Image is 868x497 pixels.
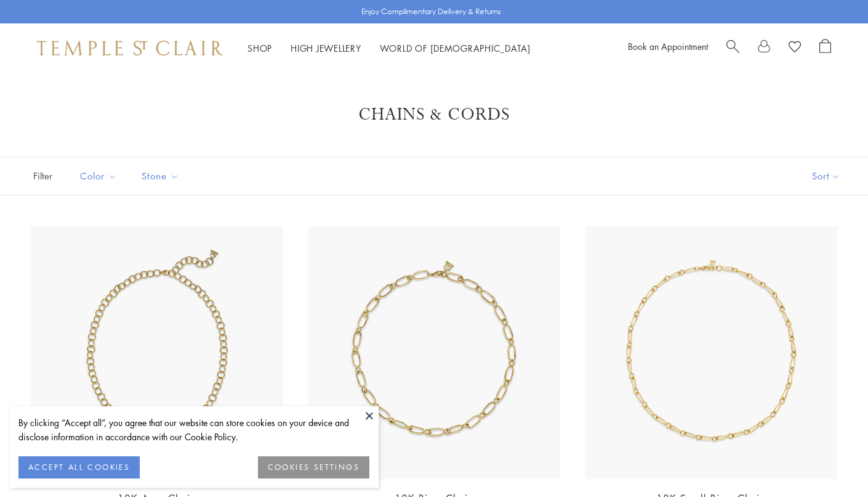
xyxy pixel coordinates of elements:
a: Search [726,39,739,57]
button: Show sort by [784,157,868,195]
h1: Chains & Cords [49,104,819,126]
button: ACCEPT ALL COOKIES [18,456,140,479]
button: Stone [132,162,188,190]
a: Book an Appointment [628,40,708,52]
div: By clicking “Accept all”, you agree that our website can store cookies on your device and disclos... [18,416,369,444]
button: COOKIES SETTINGS [258,456,369,479]
a: High JewelleryHigh Jewellery [291,42,361,54]
a: ShopShop [247,42,272,54]
span: Stone [135,168,188,184]
img: Temple St. Clair [37,41,223,55]
iframe: Gorgias live chat messenger [806,439,856,485]
img: N88891-SMRIV18 [585,226,837,479]
span: Color [74,168,126,184]
button: Color [71,162,126,190]
p: Enjoy Complimentary Delivery & Returns [361,6,501,18]
nav: Main navigation [247,41,531,56]
a: Open Shopping Bag [819,39,831,57]
img: N88810-ARNO18 [31,226,283,479]
a: World of [DEMOGRAPHIC_DATA]World of [DEMOGRAPHIC_DATA] [380,42,531,54]
img: N88891-RIVER18 [308,226,560,479]
a: View Wishlist [789,39,801,57]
